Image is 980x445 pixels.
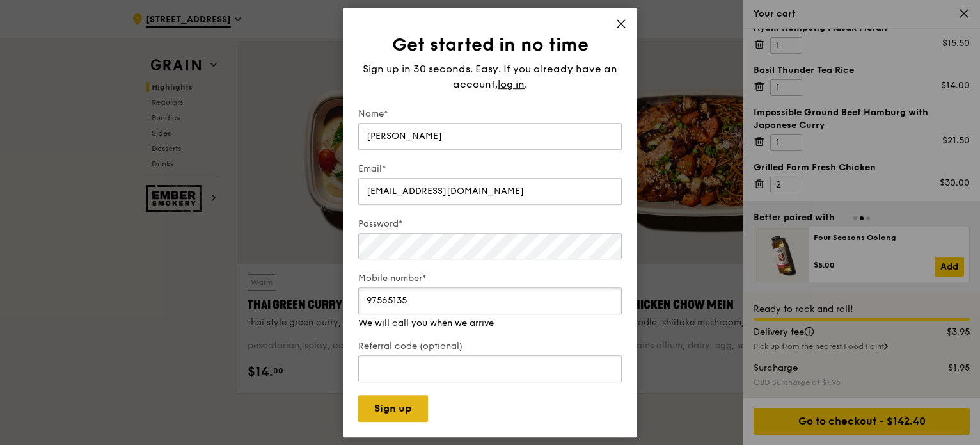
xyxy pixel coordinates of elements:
[358,317,622,330] div: We will call you when we arrive
[363,63,617,90] span: Sign up in 30 seconds. Easy. If you already have an account,
[525,78,527,90] span: .
[358,108,622,120] label: Name*
[358,272,622,285] label: Mobile number*
[358,33,622,56] h1: Get started in no time
[498,77,525,92] span: log in
[358,395,428,422] button: Sign up
[358,218,622,231] label: Password*
[358,340,622,353] label: Referral code (optional)
[358,163,622,175] label: Email*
